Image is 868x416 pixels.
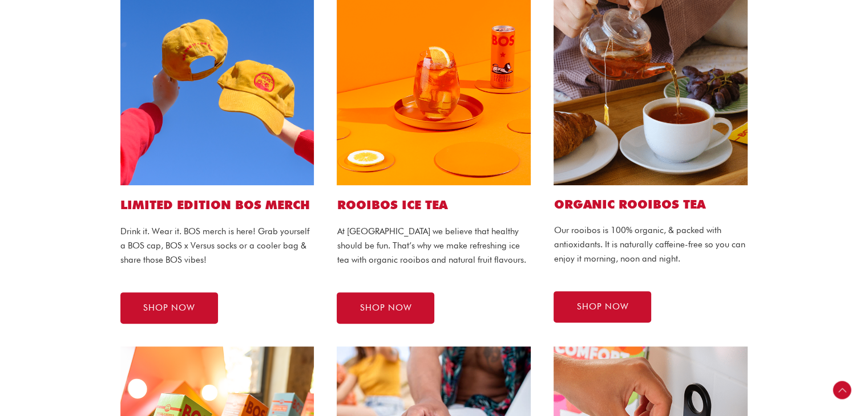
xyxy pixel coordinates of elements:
p: Our rooibos is 100% organic, & packed with antioxidants. It is naturally caffeine-free so you can... [554,223,748,266]
h1: ROOIBOS ICE TEA [337,197,531,213]
h2: Organic ROOIBOS TEA [554,197,748,212]
p: Drink it. Wear it. BOS merch is here! Grab yourself a BOS cap, BOS x Versus socks or a cooler bag... [120,225,314,267]
span: SHOP NOW [360,304,411,312]
a: SHOP NOW [120,292,218,324]
span: SHOP NOW [143,304,195,312]
h1: LIMITED EDITION BOS MERCH [120,197,314,213]
a: SHOP NOW [554,291,651,323]
span: SHOP NOW [576,303,628,311]
a: SHOP NOW [337,292,434,324]
p: At [GEOGRAPHIC_DATA] we believe that healthy should be fun. That’s why we make refreshing ice tea... [337,225,531,267]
